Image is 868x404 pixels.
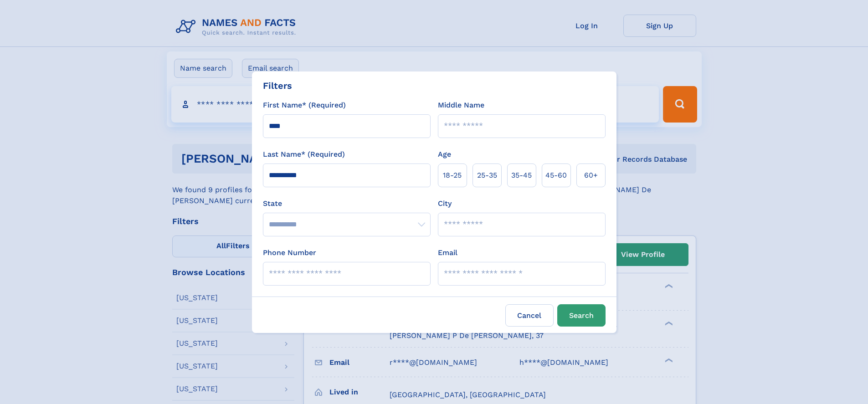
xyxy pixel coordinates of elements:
[477,170,497,181] span: 25‑35
[438,198,452,209] label: City
[511,170,532,181] span: 35‑45
[545,170,567,181] span: 45‑60
[438,247,457,258] label: Email
[263,149,345,160] label: Last Name* (Required)
[505,304,554,327] label: Cancel
[263,198,431,209] label: State
[263,79,292,92] div: Filters
[263,100,346,111] label: First Name* (Required)
[557,304,606,327] button: Search
[438,149,451,160] label: Age
[263,247,316,258] label: Phone Number
[584,170,598,181] span: 60+
[443,170,462,181] span: 18‑25
[438,100,484,111] label: Middle Name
